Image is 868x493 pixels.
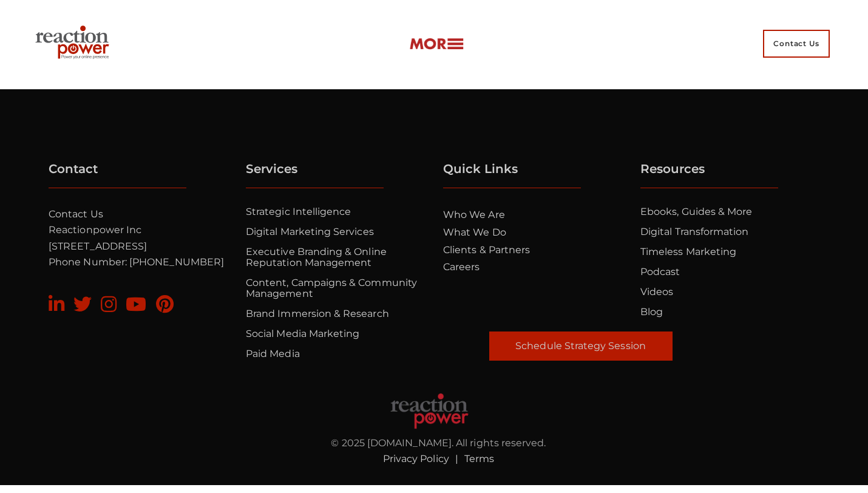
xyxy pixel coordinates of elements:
a: Paid Media [246,348,300,359]
a: Digital Transformation [640,226,748,237]
li: | [449,451,464,467]
a: Content, Campaigns & Community Management [246,277,417,299]
h5: Services [246,162,384,188]
a: Videos [640,286,673,297]
img: more-btn.png [409,37,464,51]
p: © 2025 [DOMAIN_NAME]. All rights reserved. [251,435,627,451]
h5: Quick Links [443,162,581,188]
a: What we do [443,226,506,238]
a: Clients & Partners [443,244,530,256]
a: Blog [640,306,663,318]
h5: Contact [49,162,186,188]
span: Contact Us [763,30,830,58]
a: Contact Us [49,208,103,220]
a: Terms [464,453,494,464]
img: Executive Branding | Personal Branding Agency [30,22,118,66]
a: Digital Marketing Services [246,226,374,237]
h5: Resources [640,162,778,188]
a: Careers [443,261,480,273]
a: Podcast [640,266,680,277]
p: Reactionpower Inc [STREET_ADDRESS] Phone Number: [PHONE_NUMBER] [49,206,232,271]
img: Executive Branding | Personal Branding Agency [389,393,470,429]
a: Timeless Marketing [640,246,736,257]
a: Contact Us [755,19,838,68]
a: Social Media Marketing [246,328,359,339]
a: Privacy Policy [383,453,449,464]
a: Strategic Intelligence [246,206,351,217]
a: Schedule Strategy Session [489,331,673,361]
a: Brand Immersion & Research [246,308,389,319]
a: Who we are [443,209,505,220]
a: Ebooks, Guides & More [640,206,752,217]
a: Executive Branding & Online Reputation Management [246,246,387,268]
